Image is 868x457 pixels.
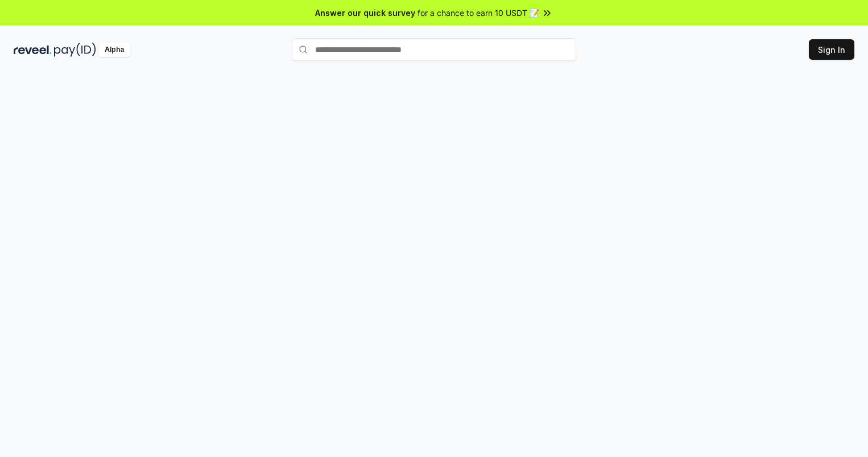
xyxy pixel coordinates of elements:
span: Answer our quick survey [315,7,415,19]
span: for a chance to earn 10 USDT 📝 [418,7,539,19]
img: pay_id [54,43,96,57]
div: Alpha [98,43,130,57]
button: Sign In [809,39,854,60]
img: reveel_dark [14,43,52,57]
